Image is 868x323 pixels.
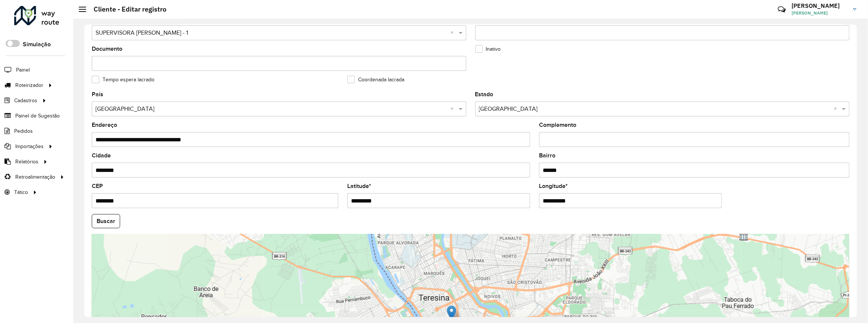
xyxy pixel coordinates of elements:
span: [PERSON_NAME] [792,10,847,16]
label: Documento [92,44,122,53]
img: Marker [447,305,456,321]
label: CEP [92,182,103,191]
label: Endereço [92,120,117,129]
label: Coordenada lacrada [347,76,404,84]
label: Longitude [539,182,568,191]
span: Relatórios [15,158,38,166]
label: Complemento [539,120,576,129]
span: Clear all [451,28,457,37]
span: Painel [16,66,30,74]
span: Clear all [834,104,840,113]
label: Estado [475,90,493,99]
span: Pedidos [14,127,33,135]
span: Cadastros [14,97,37,104]
span: Tático [14,188,28,196]
span: Clear all [451,104,457,113]
button: Buscar [92,214,120,228]
span: Importações [15,142,44,150]
a: Contato Rápido [774,1,790,18]
span: Roteirizador [15,81,43,89]
label: Tempo espera lacrado [92,76,154,84]
h3: [PERSON_NAME] [792,2,847,9]
label: Inativo [475,45,501,53]
label: Simulação [23,40,51,49]
label: Bairro [539,151,555,160]
label: Latitude [347,182,371,191]
span: Retroalimentação [15,173,55,181]
label: País [92,90,103,99]
h2: Cliente - Editar registro [86,5,166,13]
span: Painel de Sugestão [15,112,60,120]
img: ASANORTE - Teresina [739,231,749,241]
label: Cidade [92,151,111,160]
